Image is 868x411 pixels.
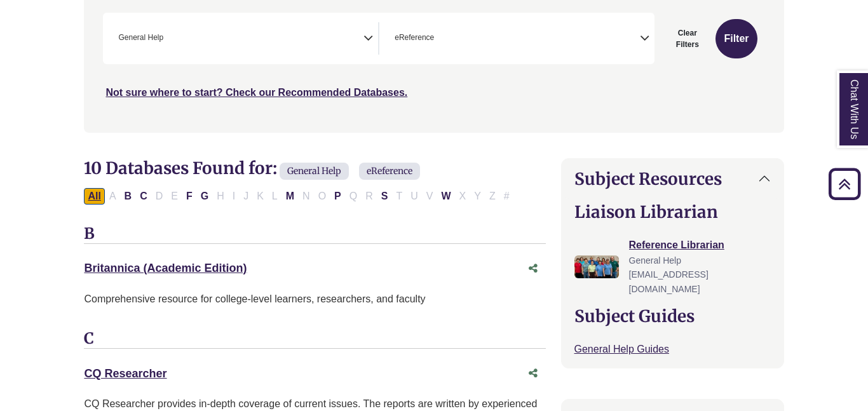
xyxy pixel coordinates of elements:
textarea: Search [166,34,172,44]
span: [EMAIL_ADDRESS][DOMAIN_NAME] [629,269,709,293]
button: Filter Results S [377,188,392,205]
li: General Help [113,32,163,44]
div: Alpha-list to filter by first letter of database name [84,190,514,201]
h2: Liaison Librarian [574,202,771,222]
button: Filter Results G [197,188,212,205]
h3: B [84,225,545,244]
button: Filter Results C [136,188,151,205]
h2: Subject Guides [574,306,771,326]
a: Britannica (Academic Edition) [84,262,247,274]
li: eReference [390,32,434,44]
h3: C [84,330,545,349]
span: General Help [629,255,682,266]
span: 10 Databases Found for: [84,158,277,179]
button: Clear Filters [662,19,713,58]
a: General Help Guides [574,344,669,354]
textarea: Search [437,34,442,44]
button: Filter Results B [121,188,136,205]
button: Submit for Search Results [715,19,757,58]
p: Comprehensive resource for college-level learners, researchers, and faculty [84,291,545,307]
span: eReference [359,163,420,180]
button: Filter Results P [330,188,345,205]
span: General Help [280,163,349,180]
button: Filter Results W [437,188,454,205]
a: Reference Librarian [629,239,724,250]
a: Not sure where to start? Check our Recommended Databases. [105,87,407,98]
button: All [84,188,104,205]
button: Filter Results M [282,188,298,205]
span: General Help [118,32,163,44]
a: Back to Top [824,175,865,192]
img: Reference Librarian [574,255,619,278]
button: Share this database [520,257,546,281]
button: Subject Resources [562,159,783,199]
a: CQ Researcher [84,367,166,380]
button: Filter Results F [182,188,196,205]
button: Share this database [520,361,546,386]
span: eReference [395,32,434,44]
